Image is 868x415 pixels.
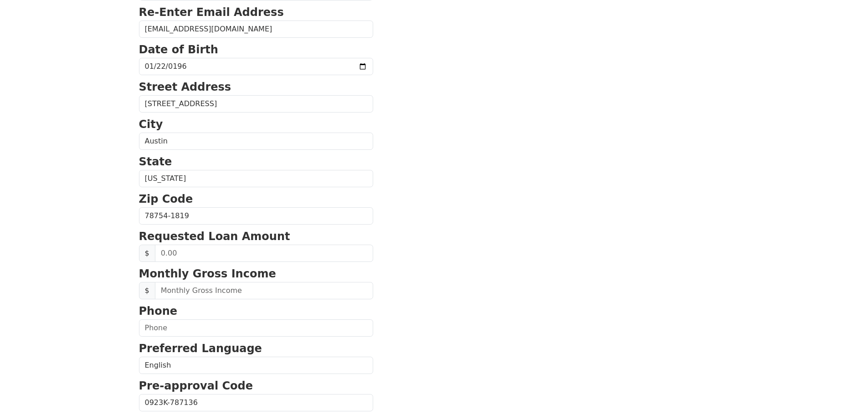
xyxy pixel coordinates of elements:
[155,245,373,262] input: 0.00
[139,193,193,205] strong: Zip Code
[139,207,373,225] input: Zip Code
[139,230,290,243] strong: Requested Loan Amount
[139,266,373,282] p: Monthly Gross Income
[155,282,373,299] input: Monthly Gross Income
[139,43,218,56] strong: Date of Birth
[139,155,172,168] strong: State
[139,95,373,113] input: Street Address
[139,20,373,38] input: Re-Enter Email Address
[139,245,155,262] span: $
[139,342,262,355] strong: Preferred Language
[139,305,178,318] strong: Phone
[139,81,231,93] strong: Street Address
[139,6,284,19] strong: Re-Enter Email Address
[139,394,373,411] input: Pre-approval Code
[139,282,155,299] span: $
[139,133,373,150] input: City
[139,379,253,392] strong: Pre-approval Code
[139,118,163,131] strong: City
[139,319,373,337] input: Phone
